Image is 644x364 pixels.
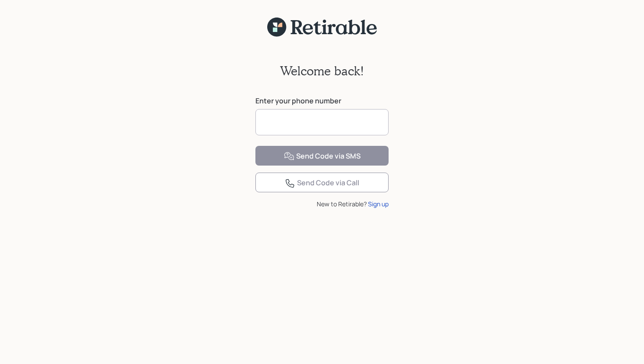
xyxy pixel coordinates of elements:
h2: Welcome back! [280,64,364,78]
div: Send Code via Call [285,178,359,188]
div: Sign up [368,199,389,209]
label: Enter your phone number [255,96,389,106]
button: Send Code via Call [255,173,389,192]
div: New to Retirable? [255,199,389,209]
button: Send Code via SMS [255,146,389,166]
div: Send Code via SMS [284,151,361,162]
